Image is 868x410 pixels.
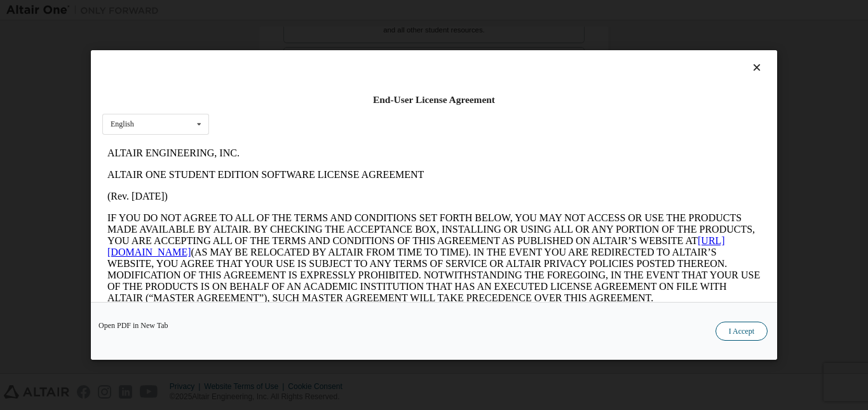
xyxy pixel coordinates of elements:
div: End-User License Agreement [102,93,766,106]
p: ALTAIR ONE STUDENT EDITION SOFTWARE LICENSE AGREEMENT [5,27,658,38]
div: English [111,120,134,128]
button: I Accept [715,322,768,341]
p: (Rev. [DATE]) [5,48,658,60]
a: [URL][DOMAIN_NAME] [5,93,623,115]
p: This Altair One Student Edition Software License Agreement (“Agreement”) is between Altair Engine... [5,172,658,217]
a: Open PDF in New Tab [98,322,168,329]
p: ALTAIR ENGINEERING, INC. [5,5,658,17]
p: IF YOU DO NOT AGREE TO ALL OF THE TERMS AND CONDITIONS SET FORTH BELOW, YOU MAY NOT ACCESS OR USE... [5,70,658,161]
